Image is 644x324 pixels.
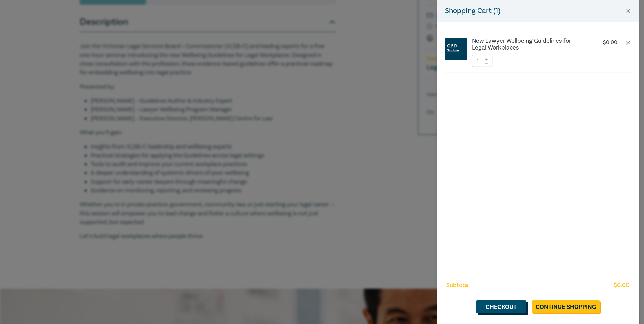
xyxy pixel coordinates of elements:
button: Close [625,8,631,14]
span: Subtotal [446,281,470,290]
a: Checkout [476,300,526,313]
img: CPD%20Seminar.jpg [445,38,467,60]
a: Continue Shopping [532,300,600,313]
h5: Shopping Cart ( 1 ) [445,5,500,17]
span: $ 0.00 [614,281,630,290]
input: 1 [472,55,493,67]
a: New Lawyer Wellbeing Guidelines for Legal Workplaces [472,38,584,51]
p: $ 0.00 [603,39,617,46]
